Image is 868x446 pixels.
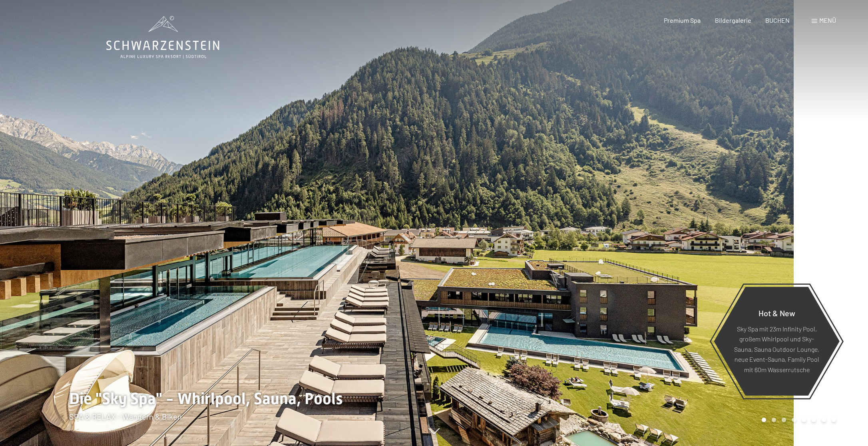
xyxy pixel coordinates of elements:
a: Bildergalerie [715,16,751,24]
div: Carousel Page 1 (Current Slide) [762,418,766,422]
a: Premium Spa [664,16,701,24]
div: Carousel Page 8 [832,418,836,422]
div: Carousel Page 7 [822,418,826,422]
div: Carousel Page 4 [792,418,796,422]
div: Carousel Page 3 [782,418,786,422]
a: Hot & New Sky Spa mit 23m Infinity Pool, großem Whirlpool und Sky-Sauna, Sauna Outdoor Lounge, ne... [713,286,840,396]
a: BUCHEN [765,16,790,24]
div: Carousel Page 5 [802,418,806,422]
span: Menü [819,16,836,24]
div: Carousel Pagination [759,418,836,422]
p: Sky Spa mit 23m Infinity Pool, großem Whirlpool und Sky-Sauna, Sauna Outdoor Lounge, neue Event-S... [733,323,820,375]
div: Carousel Page 6 [812,418,816,422]
span: Hot & New [759,308,795,317]
div: Carousel Page 2 [772,418,776,422]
